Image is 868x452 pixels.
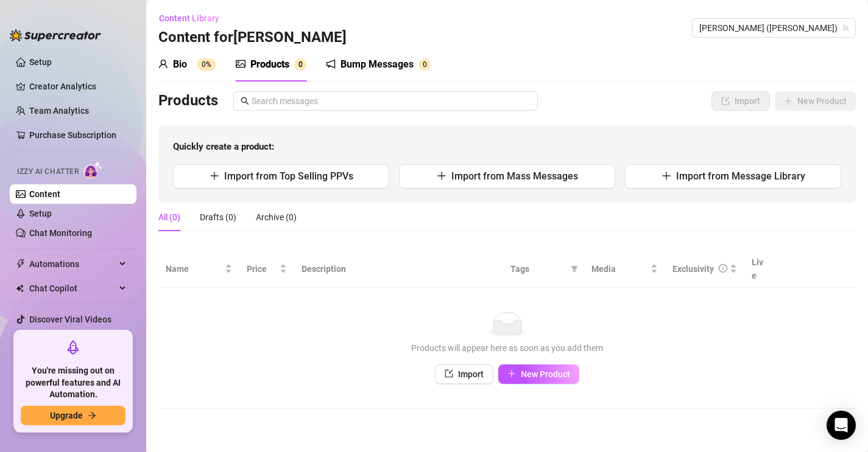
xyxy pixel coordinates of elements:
[294,58,306,71] sup: 0
[241,97,249,105] span: search
[437,171,446,181] span: plus
[171,341,844,355] div: Products will appear here as soon as you add them
[445,369,453,378] span: import
[158,251,239,288] th: Name
[568,260,580,278] span: filter
[418,58,431,71] sup: 0
[29,228,92,238] a: Chat Monitoring
[83,161,102,179] img: AI Chatter
[584,251,665,288] th: Media
[158,9,229,28] button: Content Library
[166,262,222,276] span: Name
[158,91,218,111] h3: Products
[662,171,671,181] span: plus
[66,340,80,355] span: rocket
[158,28,347,47] h3: Content for [PERSON_NAME]
[294,251,504,288] th: Description
[236,59,245,69] span: picture
[158,210,180,224] div: All (0)
[451,170,578,182] span: Import from Mass Messages
[507,369,516,378] span: plus
[340,57,414,72] div: Bump Messages
[399,164,615,189] button: Import from Mass Messages
[498,364,579,384] button: New Product
[571,265,578,273] span: filter
[29,77,127,96] a: Creator Analytics
[158,59,168,69] span: user
[435,364,493,384] button: Import
[29,254,116,274] span: Automations
[200,210,236,224] div: Drafts (0)
[775,91,856,111] button: New Product
[699,19,849,37] span: Eric (eric_blaire)
[711,91,770,111] button: Import
[29,209,52,218] a: Setup
[672,262,714,276] div: Exclusivity
[173,164,389,189] button: Import from Top Selling PPVs
[239,251,294,288] th: Price
[29,279,116,298] span: Chat Copilot
[744,251,775,288] th: Live
[252,94,531,108] input: Search messages
[29,106,89,116] a: Team Analytics
[173,141,274,152] strong: Quickly create a product:
[842,24,849,32] span: team
[224,170,353,182] span: Import from Top Selling PPVs
[10,29,101,41] img: logo-BBDzfeDw.svg
[326,59,336,69] span: notification
[256,210,297,224] div: Archive (0)
[16,259,26,269] span: thunderbolt
[503,251,584,288] th: Tags
[173,57,187,72] div: Bio
[16,284,24,293] img: Chat Copilot
[521,369,570,379] span: New Product
[510,262,566,276] span: Tags
[247,262,277,276] span: Price
[29,189,60,199] a: Content
[250,57,289,72] div: Products
[210,171,219,181] span: plus
[827,411,856,440] div: Open Intercom Messenger
[50,411,83,420] span: Upgrade
[159,13,219,23] span: Content Library
[719,264,727,273] span: info-circle
[197,58,216,71] sup: 0%
[17,166,79,178] span: Izzy AI Chatter
[29,315,111,324] a: Discover Viral Videos
[676,170,805,182] span: Import from Message Library
[29,57,52,67] a: Setup
[458,369,484,379] span: Import
[21,365,125,401] span: You're missing out on powerful features and AI Automation.
[29,125,127,145] a: Purchase Subscription
[21,406,125,425] button: Upgradearrow-right
[625,164,841,189] button: Import from Message Library
[88,411,96,420] span: arrow-right
[591,262,648,276] span: Media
